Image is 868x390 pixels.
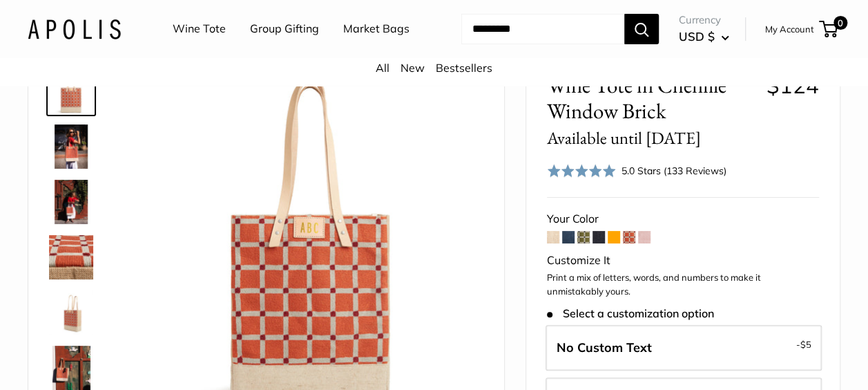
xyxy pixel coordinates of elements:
[547,209,819,230] div: Your Color
[547,271,819,298] p: Print a mix of letters, words, and numbers to make it unmistakably yours.
[11,337,148,379] iframe: Sign Up via Text for Offers
[49,235,93,279] img: description_A close-up of our limited edition chenille-jute
[765,21,814,37] a: My Account
[49,180,93,224] img: description_Ready for your summer
[436,61,492,75] a: Bestsellers
[376,61,389,75] a: All
[679,29,715,44] span: USD $
[833,16,847,30] span: 0
[401,61,425,75] a: New
[621,163,726,178] div: 5.0 Stars (133 Reviews)
[820,21,838,37] a: 0
[547,160,726,180] div: 5.0 Stars (133 Reviews)
[46,177,96,227] a: description_Ready for your summer
[46,66,96,116] a: Wine Tote in Chenille Window Brick
[547,127,701,149] small: Available until [DATE]
[461,14,624,44] input: Search...
[557,340,652,355] span: No Custom Text
[547,307,713,320] span: Select a customization option
[49,290,93,335] img: description_Gold Foil personalization FTW
[46,122,96,171] a: description_This is our first ever Chenille Brick Wine Tote
[49,69,93,113] img: Wine Tote in Chenille Window Brick
[28,19,121,39] img: Apolis
[173,19,226,39] a: Wine Tote
[679,10,729,30] span: Currency
[46,288,96,337] a: description_Gold Foil personalization FTW
[796,336,811,353] span: -
[343,19,409,39] a: Market Bags
[547,73,755,150] span: Wine Tote in Chenille Window Brick
[800,339,811,350] span: $5
[547,250,819,271] div: Customize It
[624,14,659,44] button: Search
[250,19,319,39] a: Group Gifting
[546,325,822,371] label: Leave Blank
[49,124,93,169] img: description_This is our first ever Chenille Brick Wine Tote
[46,232,96,282] a: description_A close-up of our limited edition chenille-jute
[679,26,729,48] button: USD $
